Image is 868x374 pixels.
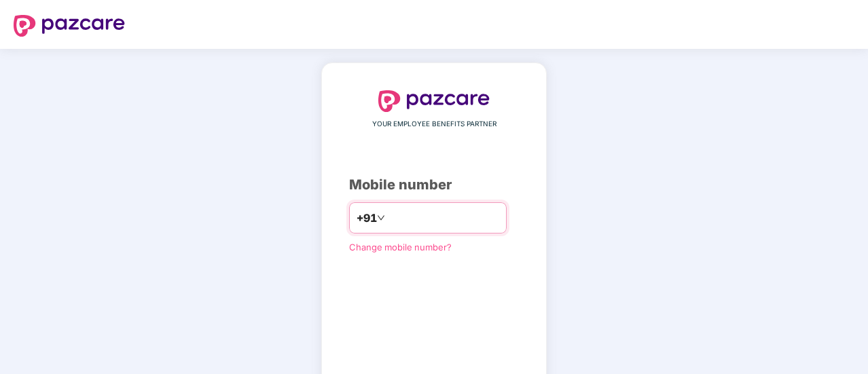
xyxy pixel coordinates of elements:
img: logo [378,90,490,112]
a: Change mobile number? [349,242,452,253]
span: +91 [357,210,377,227]
img: logo [14,15,125,37]
span: down [377,214,385,222]
span: YOUR EMPLOYEE BENEFITS PARTNER [372,119,496,130]
div: Mobile number [349,174,519,195]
